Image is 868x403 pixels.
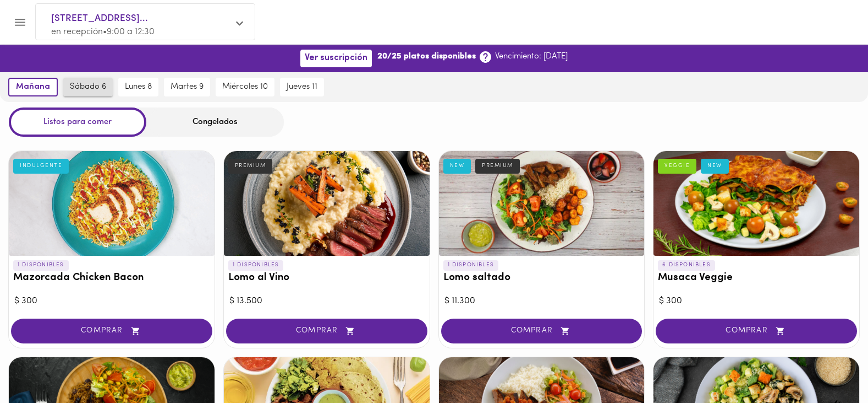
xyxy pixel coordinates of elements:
p: 1 DISPONIBLES [13,260,69,270]
h3: Musaca Veggie [658,272,855,284]
p: 1 DISPONIBLES [443,260,499,270]
div: Musaca Veggie [653,151,859,256]
button: miércoles 10 [216,78,274,96]
div: NEW [443,159,471,173]
div: Listos para comer [9,108,146,137]
div: $ 300 [659,295,854,308]
span: sábado 6 [70,82,106,92]
iframe: Messagebird Livechat Widget [804,339,857,392]
div: INDULGENTE [13,159,69,173]
span: miércoles 10 [222,82,268,92]
button: Menu [7,9,34,36]
div: Mazorcada Chicken Bacon [9,151,215,256]
p: 6 DISPONIBLES [658,260,715,270]
span: COMPRAR [455,326,629,336]
span: [STREET_ADDRESS]... [51,12,228,26]
span: COMPRAR [240,326,414,336]
h3: Lomo al Vino [228,272,425,284]
button: COMPRAR [441,319,642,343]
span: lunes 8 [125,82,152,92]
h3: Mazorcada Chicken Bacon [13,272,210,284]
div: NEW [701,159,729,173]
div: VEGGIE [658,159,696,173]
button: COMPRAR [11,319,212,343]
span: en recepción • 9:00 a 12:30 [51,28,155,36]
span: mañana [16,82,50,92]
div: PREMIUM [228,159,273,173]
span: COMPRAR [25,326,199,336]
div: Lomo al Vino [224,151,430,256]
span: jueves 11 [287,82,317,92]
button: lunes 8 [118,78,158,96]
p: Vencimiento: [DATE] [495,51,568,62]
div: $ 11.300 [444,295,639,308]
button: jueves 11 [280,78,324,96]
div: $ 13.500 [229,295,424,308]
div: $ 300 [14,295,209,308]
button: Ver suscripción [300,50,372,67]
span: martes 9 [171,82,204,92]
div: Lomo saltado [439,151,645,256]
button: COMPRAR [226,319,427,343]
b: 20/25 platos disponibles [377,51,476,62]
h3: Lomo saltado [443,272,640,284]
div: Congelados [146,108,284,137]
button: COMPRAR [656,319,857,343]
button: mañana [8,78,58,96]
p: 1 DISPONIBLES [228,260,284,270]
div: PREMIUM [475,159,520,173]
span: COMPRAR [669,326,843,336]
button: sábado 6 [63,78,113,96]
button: martes 9 [164,78,210,96]
span: Ver suscripción [305,53,367,63]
